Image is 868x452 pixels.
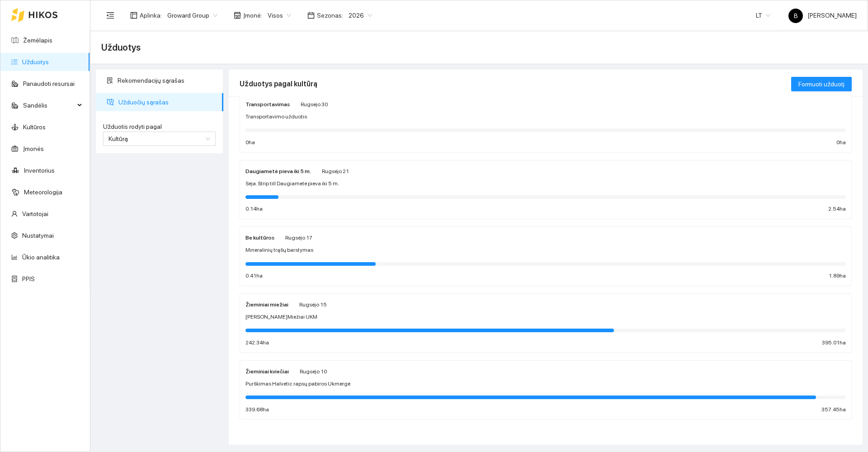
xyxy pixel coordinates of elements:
span: Užduotys [101,40,141,55]
span: 2.54 ha [828,205,846,213]
span: Rugsėjo 30 [301,101,328,108]
strong: Žieminiai miežiai [245,301,288,308]
span: Visos [268,9,291,22]
span: Įmonė : [243,10,262,20]
span: Sezonas : [317,10,343,20]
span: layout [130,12,137,19]
span: Purškimas Halvetic rapsų pabiros Ukmergė [245,380,350,388]
a: Nustatymai [22,232,54,239]
span: B [794,9,798,23]
a: Žemėlapis [23,37,52,44]
span: Sandėlis [23,96,75,114]
span: solution [107,77,113,84]
button: Formuoti užduotį [791,77,852,91]
span: Rugsėjo 17 [285,235,312,241]
span: 0.41 ha [245,272,263,280]
a: Inventorius [24,167,55,174]
div: Užduotys pagal kultūrą [240,71,791,97]
span: Kultūrą [108,135,128,142]
span: Rugsėjo 15 [299,301,327,308]
a: Žieminiai kviečiaiRugsėjo 10Purškimas Halvetic rapsų pabiros Ukmergė339.68ha357.45ha [240,360,852,420]
span: Mineralinių trąšų barstymas [245,246,313,254]
a: Daugiametė pieva iki 5 m.Rugsėjo 21Sėja. Strip till Daugiametė pieva iki 5 m.0.14ha2.54ha [240,160,852,220]
span: menu-fold [106,11,114,19]
span: Groward Group [167,9,217,22]
label: Užduotis rodyti pagal [103,122,216,132]
strong: Daugiametė pieva iki 5 m. [245,168,311,174]
span: shop [234,12,241,19]
span: calendar [307,12,315,19]
span: Sėja. Strip till Daugiametė pieva iki 5 m. [245,179,339,188]
span: 357.45 ha [821,405,846,414]
span: 2026 [349,9,372,22]
span: Aplinka : [140,10,162,20]
span: 395.01 ha [822,339,846,347]
span: 0 ha [836,138,846,147]
span: Užduočių sąrašas [118,93,216,111]
span: Rekomendacijų sąrašas [118,71,216,89]
a: Be kultūrosRugsėjo 17Mineralinių trąšų barstymas0.41ha1.89ha [240,226,852,286]
span: [PERSON_NAME] [788,12,857,19]
a: Įmonės [23,145,44,152]
a: Vartotojai [22,210,48,217]
a: Panaudoti resursai [23,80,75,87]
a: Žieminiai miežiaiRugsėjo 15[PERSON_NAME]Miežiai UKM242.34ha395.01ha [240,293,852,353]
span: 339.68 ha [245,405,269,414]
a: Užduotys [22,58,49,66]
span: [PERSON_NAME]Miežiai UKM [245,313,317,321]
span: 0 ha [245,138,255,147]
a: PPIS [22,275,35,282]
span: Transportavimo užduotis [245,113,307,121]
span: 1.89 ha [829,272,846,280]
span: 0.14 ha [245,205,263,213]
a: Ūkio analitika [22,254,60,261]
strong: Be kultūros [245,235,274,241]
span: Rugsėjo 10 [300,368,327,375]
span: Formuoti užduotį [798,79,844,89]
a: Kultūros [23,123,46,131]
a: TransportavimasRugsėjo 30Transportavimo užduotis0ha0ha [240,93,852,153]
a: Meteorologija [24,188,62,196]
span: Rugsėjo 21 [322,168,349,174]
span: 242.34 ha [245,339,269,347]
button: menu-fold [101,6,119,24]
span: LT [756,9,770,22]
strong: Transportavimas [245,101,290,108]
strong: Žieminiai kviečiai [245,368,289,375]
